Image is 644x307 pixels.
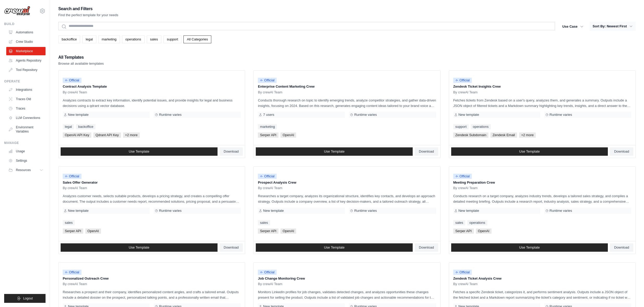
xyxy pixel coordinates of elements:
[258,180,436,185] p: Prospect Analysis Crew
[419,149,434,154] span: Download
[258,282,282,286] span: By crewAI Team
[63,270,81,275] span: Official
[258,90,282,94] span: By crewAI Team
[63,228,83,234] span: Serper API
[467,220,487,225] a: operations
[263,113,274,117] span: 7 users
[614,149,629,154] span: Download
[471,124,491,129] a: operations
[68,113,88,117] span: New template
[453,90,478,94] span: By crewAI Team
[147,35,161,43] a: sales
[129,149,149,154] span: Use Template
[614,245,629,250] span: Download
[58,35,80,43] a: backoffice
[453,289,631,300] p: Fetches a specific Zendesk ticket, categorizes it, and performs sentiment analysis. Outputs inclu...
[550,209,572,213] span: Runtime varies
[490,133,517,138] span: Zendesk Email
[6,66,46,74] a: Tool Repository
[63,84,241,89] p: Contract Analysis Template
[258,124,277,129] a: marketing
[16,168,31,172] span: Resources
[453,220,465,225] a: sales
[63,193,241,204] p: Analyzes customer needs, selects suitable products, develops a pricing strategy, and creates a co...
[4,141,46,145] div: Manage
[453,180,631,185] p: Meeting Preparation Crew
[85,228,101,234] span: OpenAI
[453,228,474,234] span: Serper API
[98,35,120,43] a: marketing
[23,296,33,300] span: Logout
[58,13,118,18] p: Find the perfect template for your needs
[159,209,182,213] span: Runtime varies
[453,174,472,179] span: Official
[453,124,469,129] a: support
[258,276,436,281] p: Job Change Monitoring Crew
[6,38,46,46] a: Crew Studio
[6,114,46,122] a: LLM Connections
[419,245,434,250] span: Download
[4,6,30,16] img: Logo
[324,149,345,154] span: Use Template
[63,180,241,185] p: Sales Offer Generator
[63,133,91,138] span: OpenAI API Key
[453,276,631,281] p: Zendesk Ticket Analysis Crew
[123,133,140,138] span: +2 more
[6,95,46,103] a: Traces Old
[183,35,211,43] a: All Categories
[476,228,492,234] span: OpenAI
[63,124,74,129] a: legal
[63,220,75,225] a: sales
[280,133,296,138] span: OpenAI
[6,166,46,174] button: Resources
[559,22,586,31] button: Use Case
[258,186,282,190] span: By crewAI Team
[458,209,479,213] span: New template
[63,282,87,286] span: By crewAI Team
[258,133,278,138] span: Serper API
[220,147,243,156] a: Download
[4,79,46,83] div: Operate
[68,209,88,213] span: New template
[6,47,46,55] a: Marketplace
[258,228,278,234] span: Serper API
[122,35,145,43] a: operations
[58,61,104,66] p: Browse all available templates
[324,245,345,250] span: Use Template
[519,149,540,154] span: Use Template
[82,35,96,43] a: legal
[224,149,239,154] span: Download
[159,113,182,117] span: Runtime varies
[458,113,479,117] span: New template
[63,276,241,281] p: Personalized Outreach Crew
[453,282,478,286] span: By crewAI Team
[354,113,377,117] span: Runtime varies
[63,90,87,94] span: By crewAI Team
[4,294,46,303] button: Logout
[610,243,633,252] a: Download
[258,289,436,300] p: Monitors LinkedIn profiles for job changes, validates detected changes, and analyzes opportunitie...
[550,113,572,117] span: Runtime varies
[451,147,608,156] a: Use Template
[63,186,87,190] span: By crewAI Team
[224,245,239,250] span: Download
[354,209,377,213] span: Runtime varies
[6,86,46,94] a: Integrations
[258,174,277,179] span: Official
[6,156,46,165] a: Settings
[258,84,436,89] p: Enterprise Content Marketing Crew
[263,209,284,213] span: New template
[610,147,633,156] a: Download
[258,193,436,204] p: Researches a target company, analyzes its organizational structure, identifies key contacts, and ...
[63,98,241,109] p: Analyzes contracts to extract key information, identify potential issues, and provide insights fo...
[453,186,478,190] span: By crewAI Team
[258,270,277,275] span: Official
[61,147,218,156] a: Use Template
[453,78,472,83] span: Official
[519,133,536,138] span: +2 more
[451,243,608,252] a: Use Template
[453,98,631,109] p: Fetches tickets from Zendesk based on a user's query, analyzes them, and generates a summary. Out...
[61,243,218,252] a: Use Template
[6,147,46,155] a: Usage
[415,147,438,156] a: Download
